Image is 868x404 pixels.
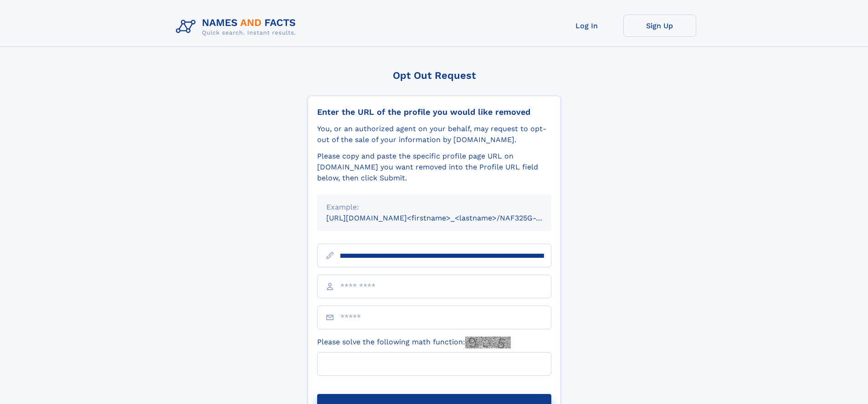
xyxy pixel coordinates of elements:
[317,151,551,184] div: Please copy and paste the specific profile page URL on [DOMAIN_NAME] you want removed into the Pr...
[326,214,569,222] small: [URL][DOMAIN_NAME]<firstname>_<lastname>/NAF325G-xxxxxxxx
[317,337,511,348] label: Please solve the following math function:
[317,107,551,117] div: Enter the URL of the profile you would like removed
[172,15,303,39] img: Logo Names and Facts
[317,123,551,145] div: You, or an authorized agent on your behalf, may request to opt-out of the sale of your informatio...
[308,70,561,81] div: Opt Out Request
[326,202,542,213] div: Example:
[550,15,623,37] a: Log In
[623,15,696,37] a: Sign Up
